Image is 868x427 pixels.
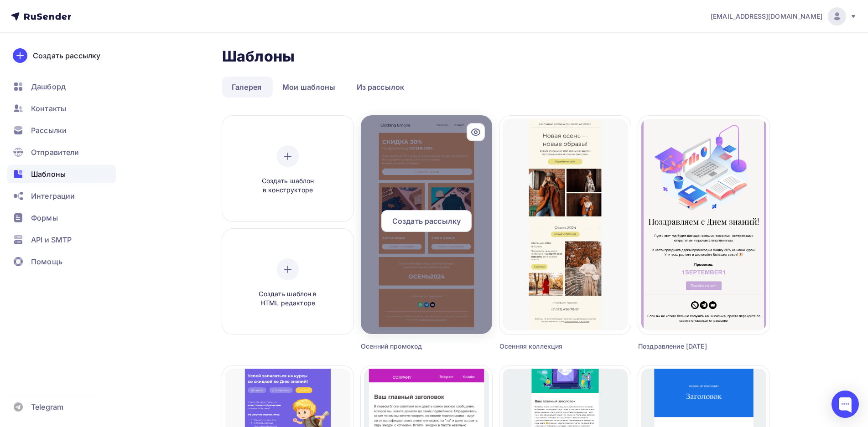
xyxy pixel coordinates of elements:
[244,176,331,195] span: Создать шаблон в конструкторе
[31,147,79,158] span: Отправители
[244,289,331,308] span: Создать шаблон в HTML редакторе
[711,7,857,26] a: [EMAIL_ADDRESS][DOMAIN_NAME]
[222,47,295,66] h2: Шаблоны
[7,143,116,161] a: Отправители
[638,342,737,351] div: Поздравление [DATE]
[31,190,75,201] span: Интеграции
[7,121,116,139] a: Рассылки
[31,234,72,245] span: API и SMTP
[33,50,100,61] div: Создать рассылку
[31,401,63,412] span: Telegram
[31,256,62,267] span: Помощь
[392,216,461,226] span: Создать рассылку
[31,81,66,92] span: Дашборд
[7,77,116,96] a: Дашборд
[31,125,67,136] span: Рассылки
[222,77,271,98] a: Галерея
[31,212,58,223] span: Формы
[31,169,66,180] span: Шаблоны
[7,165,116,183] a: Шаблоны
[711,12,822,21] span: [EMAIL_ADDRESS][DOMAIN_NAME]
[499,342,598,351] div: Осенняя коллекция
[273,77,345,98] a: Мои шаблоны
[7,99,116,118] a: Контакты
[7,209,116,227] a: Формы
[347,77,414,98] a: Из рассылок
[31,103,66,114] span: Контакты
[361,342,459,351] div: Осенний промокод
